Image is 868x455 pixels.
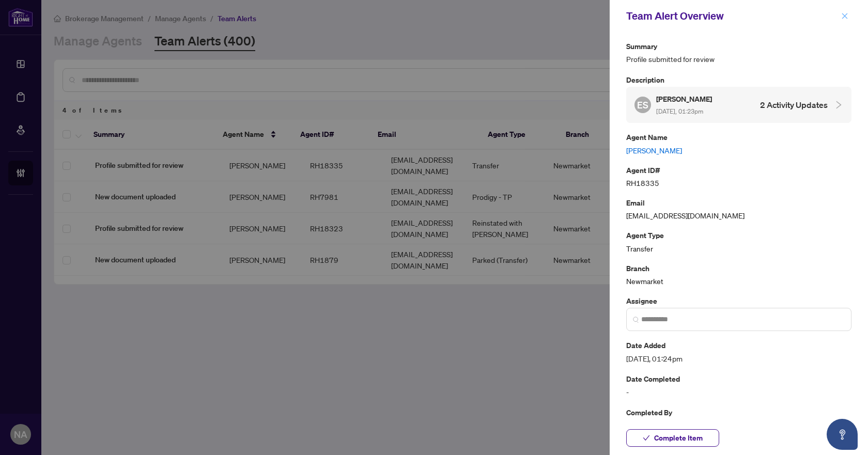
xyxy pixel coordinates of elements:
p: Description [626,74,851,86]
span: close [841,12,848,20]
p: Agent Type [626,229,851,241]
span: check [643,434,650,442]
span: - [626,386,851,398]
p: Date Added [626,339,851,351]
span: [DATE], 01:24pm [626,353,851,365]
span: Complete Item [654,430,703,446]
h5: [PERSON_NAME] [656,93,714,105]
button: Open asap [827,419,858,450]
p: Assignee [626,295,851,307]
div: RH18335 [626,164,851,189]
span: collapsed [834,100,843,109]
p: Agent ID# [626,164,851,176]
p: Email [626,197,851,209]
a: [PERSON_NAME] [626,145,851,156]
img: search_icon [633,317,639,323]
div: ES[PERSON_NAME] [DATE], 01:23pm2 Activity Updates [626,87,851,123]
h4: 2 Activity Updates [760,99,828,111]
div: Newmarket [626,262,851,287]
span: ES [637,98,648,112]
p: Agent Name [626,131,851,143]
p: Branch [626,262,851,274]
div: Team Alert Overview [626,8,838,24]
p: Date Completed [626,373,851,385]
span: Profile submitted for review [626,53,851,65]
p: Summary [626,40,851,52]
div: Transfer [626,229,851,254]
span: - [626,419,851,431]
span: [DATE], 01:23pm [656,107,703,115]
button: Complete Item [626,429,719,447]
p: Completed By [626,406,851,418]
div: [EMAIL_ADDRESS][DOMAIN_NAME] [626,197,851,221]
